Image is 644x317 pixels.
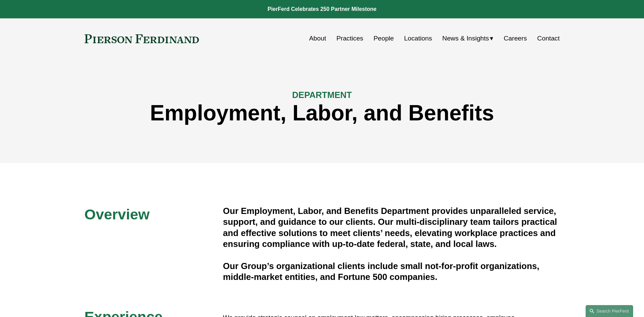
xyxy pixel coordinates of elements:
[85,206,150,222] span: Overview
[223,205,560,250] h4: Our Employment, Labor, and Benefits Department provides unparalleled service, support, and guidan...
[504,32,527,45] a: Careers
[223,261,560,283] h4: Our Group’s organizational clients include small not-for-profit organizations, middle-market enti...
[586,305,633,317] a: Search this site
[373,32,394,45] a: People
[336,32,363,45] a: Practices
[309,32,326,45] a: About
[404,32,432,45] a: Locations
[85,101,560,126] h1: Employment, Labor, and Benefits
[292,90,352,100] span: DEPARTMENT
[442,32,494,45] a: folder dropdown
[537,32,559,45] a: Contact
[442,33,489,45] span: News & Insights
